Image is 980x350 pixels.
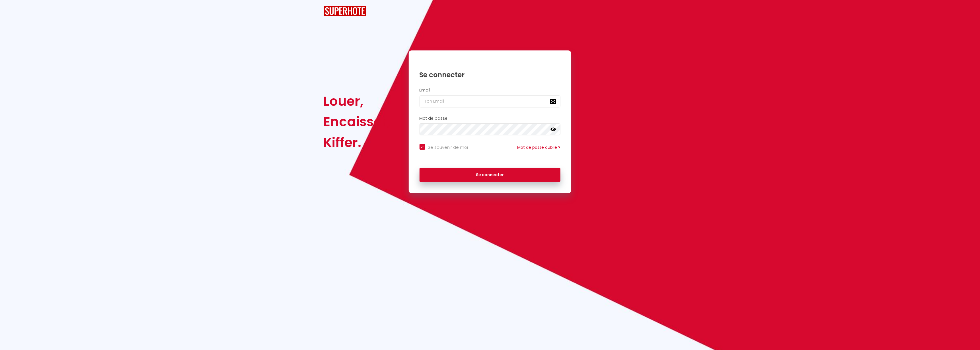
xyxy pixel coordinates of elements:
[324,111,391,132] div: Encaisser,
[420,88,561,93] h2: Email
[420,168,561,182] button: Se connecter
[420,70,561,79] h1: Se connecter
[5,2,22,19] button: Ouvrir le widget de chat LiveChat
[324,6,366,16] img: SuperHote logo
[517,145,560,150] a: Mot de passe oublié ?
[420,95,561,107] input: Ton Email
[420,116,561,121] h2: Mot de passe
[324,132,391,153] div: Kiffer.
[324,91,391,111] div: Louer,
